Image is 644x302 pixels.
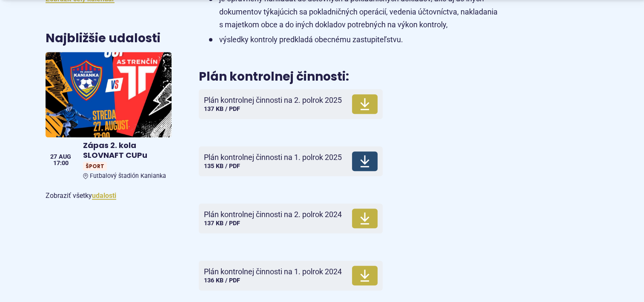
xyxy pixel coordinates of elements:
[199,68,349,85] span: Plán kontrolnej činnosti:
[83,162,107,171] span: Šport
[83,141,168,160] h4: Zápas 2. kola SLOVNAFT CUPu
[92,192,116,200] a: Zobraziť všetky udalosti
[50,160,71,166] span: 17:00
[204,267,342,276] span: Plán kontrolnej činnosti na 1. polrok 2024
[46,32,160,45] h3: Najbližšie udalosti
[90,172,166,180] span: Futbalový štadión Kanianka
[199,146,383,176] a: Plán kontrolnej činnosti na 1. polrok 2025135 KB / PDF
[204,96,342,105] span: Plán kontrolnej činnosti na 2. polrok 2025
[199,261,383,290] a: Plán kontrolnej činnosti na 1. polrok 2024136 KB / PDF
[199,203,383,233] a: Plán kontrolnej činnosti na 2. polrok 2024137 KB / PDF
[204,153,342,162] span: Plán kontrolnej činnosti na 1. polrok 2025
[204,277,240,284] span: 136 KB / PDF
[204,163,240,170] span: 135 KB / PDF
[204,220,240,227] span: 137 KB / PDF
[204,210,342,219] span: Plán kontrolnej činnosti na 2. polrok 2024
[199,89,383,119] a: Plán kontrolnej činnosti na 2. polrok 2025137 KB / PDF
[59,154,71,160] span: aug
[209,33,501,46] li: výsledky kontroly predkladá obecnému zastupiteľstvu.
[204,105,240,113] span: 137 KB / PDF
[46,190,172,201] p: Zobraziť všetky
[46,52,172,183] a: Zápas 2. kola SLOVNAFT CUPu ŠportFutbalový štadión Kanianka 27 aug 17:00
[50,154,57,160] span: 27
